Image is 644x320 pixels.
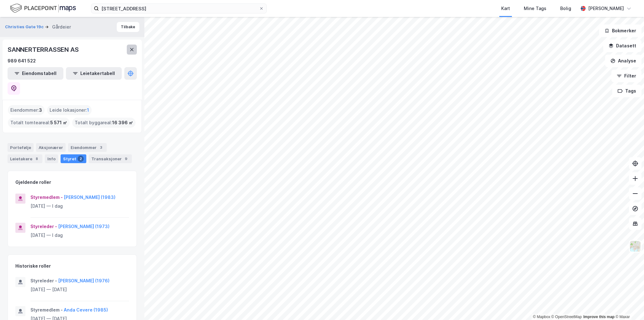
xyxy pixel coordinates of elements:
button: Analyse [605,55,641,67]
iframe: Chat Widget [613,290,644,320]
span: 3 [39,106,42,114]
div: Gårdeier [52,23,71,31]
div: Historiske roller [15,262,51,270]
div: Kart [501,5,510,12]
div: [DATE] — I dag [30,202,129,210]
img: logo.f888ab2527a4732fd821a326f86c7f29.svg [10,3,76,14]
div: Styret [61,154,86,163]
a: Improve this map [583,315,614,319]
button: Leietakertabell [66,67,122,80]
div: Bolig [560,5,571,12]
button: Eiendomstabell [8,67,63,80]
button: Filter [611,70,641,82]
div: Totalt byggareal : [72,118,136,128]
div: Gjeldende roller [15,179,51,186]
input: Søk på adresse, matrikkel, gårdeiere, leietakere eller personer [99,4,259,13]
div: Totalt tomteareal : [8,118,70,128]
div: Eiendommer [68,143,107,152]
span: 16 396 ㎡ [112,119,133,126]
div: 2 [78,156,84,162]
button: Tilbake [117,22,139,32]
div: 9 [123,156,129,162]
div: Leietakere [8,154,42,163]
img: Z [629,240,641,252]
button: Datasett [603,40,641,52]
div: Info [45,154,58,163]
div: 3 [98,144,104,151]
button: Christies Gate 19c [5,24,45,30]
div: Aksjonærer [36,143,66,152]
button: Tags [612,85,641,97]
div: Eiendommer : [8,105,45,115]
div: SANNERTERRASSEN AS [8,45,80,55]
span: 1 [87,106,89,114]
div: [PERSON_NAME] [588,5,624,12]
div: 989 641 522 [8,57,36,65]
div: Mine Tags [524,5,546,12]
div: 8 [34,156,40,162]
div: [DATE] — [DATE] [30,286,129,293]
div: Portefølje [8,143,34,152]
div: [DATE] — I dag [30,232,129,239]
button: Bokmerker [599,24,641,37]
div: Leide lokasjoner : [47,105,92,115]
div: Transaksjoner [89,154,132,163]
a: OpenStreetMap [551,315,582,319]
span: 5 571 ㎡ [50,119,67,126]
a: Mapbox [533,315,550,319]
